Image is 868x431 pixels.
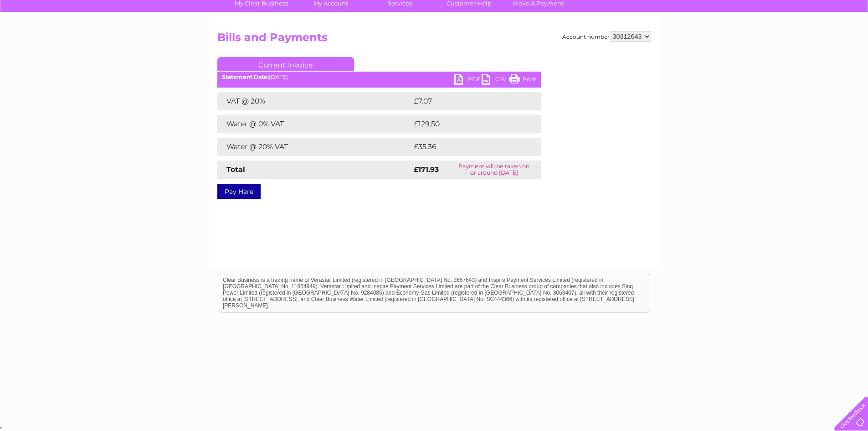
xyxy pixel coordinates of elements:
[482,74,509,87] a: CSV
[217,115,411,133] td: Water @ 0% VAT
[31,24,77,52] img: logo.png
[454,74,482,87] a: PDF
[414,165,439,174] strong: £171.93
[222,73,269,80] b: Statement Date:
[219,5,650,44] div: Clear Business is a trading name of Verastar Limited (registered in [GEOGRAPHIC_DATA] No. 3667643...
[217,31,651,48] h2: Bills and Payments
[562,31,651,42] div: Account number
[226,165,245,174] strong: Total
[217,57,354,71] a: Current Invoice
[509,74,536,87] a: Print
[838,39,859,46] a: Log out
[411,115,524,133] td: £129.50
[789,39,802,46] a: Blog
[708,39,725,46] a: Water
[730,39,750,46] a: Energy
[447,161,540,179] td: Payment will be taken on or around [DATE]
[217,92,411,110] td: VAT @ 20%
[411,92,519,110] td: £7.07
[217,184,261,199] a: Pay Here
[696,5,759,16] a: 0333 014 3131
[217,74,541,80] div: [DATE]
[807,39,830,46] a: Contact
[217,138,411,156] td: Water @ 20% VAT
[756,39,783,46] a: Telecoms
[411,138,522,156] td: £35.36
